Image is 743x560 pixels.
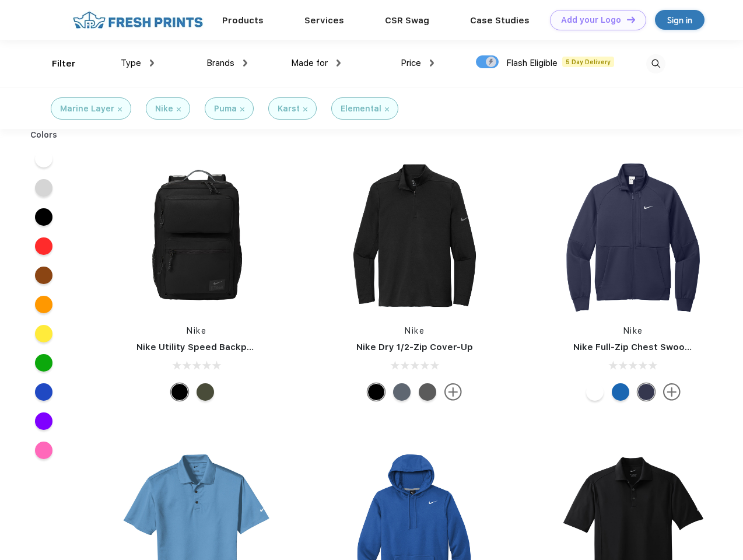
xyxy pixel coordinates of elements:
a: Nike Full-Zip Chest Swoosh Jacket [573,342,728,352]
div: Colors [22,129,66,141]
div: Cargo Khaki [197,383,214,401]
span: Brands [206,58,234,68]
a: Products [222,15,264,26]
span: 5 Day Delivery [562,57,614,67]
img: func=resize&h=266 [119,158,274,313]
img: dropdown.png [243,60,247,66]
img: func=resize&h=266 [337,158,492,313]
a: Services [304,15,344,26]
span: Price [401,58,421,68]
div: White [586,383,604,401]
img: more.svg [663,383,681,401]
span: Type [121,58,141,68]
img: dropdown.png [337,60,341,66]
div: Nike [155,103,173,115]
img: DT [627,16,635,23]
img: filter_cancel.svg [240,107,244,111]
span: Made for [291,58,328,68]
a: Nike [187,326,206,335]
img: dropdown.png [150,60,154,66]
div: Add your Logo [561,15,621,25]
img: filter_cancel.svg [118,107,122,111]
div: Black [171,383,188,401]
img: dropdown.png [430,60,434,66]
a: Nike Dry 1/2-Zip Cover-Up [356,342,473,352]
img: func=resize&h=266 [556,158,711,313]
div: Navy Heather [393,383,411,401]
img: desktop_search.svg [646,54,665,73]
img: fo%20logo%202.webp [69,10,206,30]
div: Midnight Navy [637,383,655,401]
img: filter_cancel.svg [385,107,389,111]
div: Sign in [667,13,692,27]
div: Filter [52,57,76,71]
div: Royal [612,383,629,401]
div: Puma [214,103,237,115]
img: filter_cancel.svg [303,107,307,111]
div: Karst [278,103,300,115]
a: Nike [405,326,425,335]
img: more.svg [444,383,462,401]
div: Marine Layer [60,103,114,115]
div: Elemental [341,103,381,115]
div: Black [367,383,385,401]
a: CSR Swag [385,15,429,26]
a: Sign in [655,10,705,30]
a: Nike Utility Speed Backpack [136,342,262,352]
span: Flash Eligible [506,58,558,68]
img: filter_cancel.svg [177,107,181,111]
div: Black Heather [419,383,436,401]
a: Nike [623,326,643,335]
